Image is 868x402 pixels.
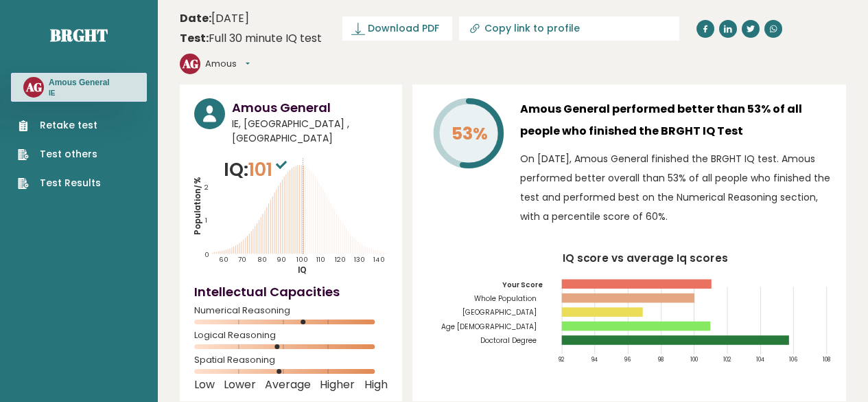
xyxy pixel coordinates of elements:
[368,21,439,36] span: Download PDF
[257,255,267,264] tspan: 80
[232,98,388,117] h3: Amous General
[49,89,110,98] p: IE
[520,149,832,226] p: On [DATE], Amous General finished the BRGHT IQ test. Amous performed better overall than 53% of a...
[18,176,101,190] a: Test Results
[194,357,388,363] span: Spatial Reasoning
[194,308,388,313] span: Numerical Reasoning
[335,255,346,264] tspan: 120
[224,382,256,388] span: Lower
[354,255,365,264] tspan: 130
[248,157,290,182] span: 101
[502,280,543,290] tspan: Your Score
[462,307,537,317] tspan: [GEOGRAPHIC_DATA]
[180,10,249,27] time: [DATE]
[232,117,388,146] span: IE, [GEOGRAPHIC_DATA] , [GEOGRAPHIC_DATA]
[558,356,565,364] tspan: 92
[756,356,764,364] tspan: 104
[18,118,101,133] a: Retake test
[441,322,537,332] tspan: Age [DEMOGRAPHIC_DATA]
[520,98,832,142] h3: Amous General performed better than 53% of all people who finished the BRGHT IQ Test
[624,356,631,364] tspan: 96
[320,382,355,388] span: Higher
[298,265,307,276] tspan: IQ
[316,255,325,264] tspan: 110
[657,356,663,364] tspan: 98
[789,356,797,364] tspan: 106
[342,16,452,41] a: Download PDF
[180,10,211,26] b: Date:
[204,250,209,259] tspan: 0
[224,156,290,183] p: IQ:
[562,251,728,265] tspan: IQ score vs average Iq scores
[723,356,731,364] tspan: 102
[205,57,250,71] button: Amous
[25,79,42,95] text: AG
[591,356,598,364] tspan: 94
[50,24,108,46] a: Brght
[364,382,388,388] span: High
[277,255,286,264] tspan: 90
[238,255,246,264] tspan: 70
[192,177,203,235] tspan: Population/%
[182,56,198,71] text: AG
[219,255,228,264] tspan: 60
[204,183,209,192] tspan: 2
[194,382,215,388] span: Low
[296,255,307,264] tspan: 100
[373,255,384,264] tspan: 140
[823,356,830,364] tspan: 108
[480,335,537,346] tspan: Doctoral Degree
[474,293,537,304] tspan: Whole Population
[451,122,488,146] tspan: 53%
[18,147,101,161] a: Test others
[205,216,207,225] tspan: 1
[180,30,322,47] div: Full 30 minute IQ test
[194,282,388,301] h4: Intellectual Capacities
[265,382,311,388] span: Average
[49,77,110,88] h3: Amous General
[180,30,209,46] b: Test:
[690,356,698,364] tspan: 100
[194,333,388,338] span: Logical Reasoning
